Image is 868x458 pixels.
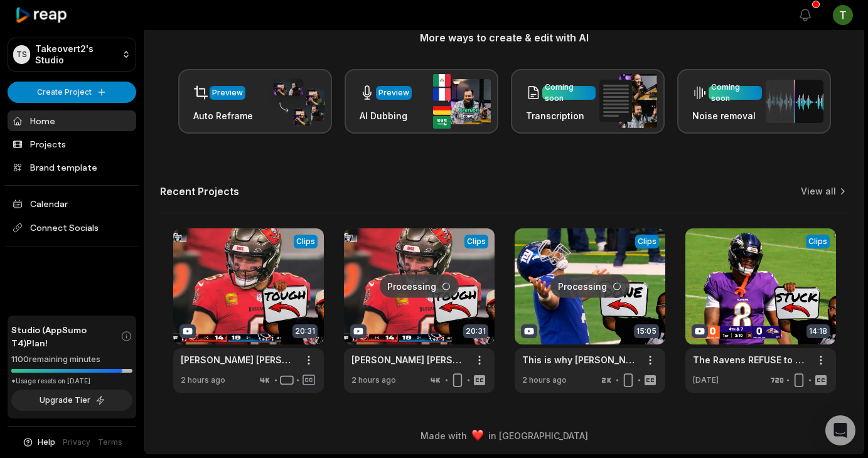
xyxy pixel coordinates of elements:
[692,109,762,122] h3: Noise removal
[522,353,638,366] a: This is why [PERSON_NAME] will be BENCHED [DATE]
[825,415,855,445] div: Open Intercom Messenger
[378,87,409,99] div: Preview
[526,109,596,122] h3: Transcription
[472,430,483,441] img: heart emoji
[801,185,836,198] a: View all
[11,390,132,411] button: Upgrade Tier
[711,82,759,104] div: Coming soon
[8,216,136,239] span: Connect Socials
[766,80,823,123] img: noise_removal.png
[35,43,116,66] p: Takeovert2's Studio
[8,82,136,103] button: Create Project
[599,74,657,128] img: transcription.png
[360,109,412,122] h3: AI Dubbing
[160,30,849,45] h3: More ways to create & edit with AI
[8,110,136,131] a: Home
[8,193,136,214] a: Calendar
[11,376,132,386] div: *Usage resets on [DATE]
[267,77,324,126] img: auto_reframe.png
[193,109,253,122] h3: Auto Reframe
[8,134,136,154] a: Projects
[8,157,136,178] a: Brand template
[13,45,30,64] div: TS
[22,437,55,448] button: Help
[212,87,243,99] div: Preview
[351,353,467,366] a: [PERSON_NAME] [PERSON_NAME] SLASHES Texans Defense on FINAL DRIVE OF THE GAME
[11,323,121,349] span: Studio (AppSumo T4) Plan!
[545,82,593,104] div: Coming soon
[38,437,55,448] span: Help
[693,353,808,366] a: The Ravens REFUSE to help [PERSON_NAME] on 3rd Down!
[156,429,852,442] div: Made with in [GEOGRAPHIC_DATA]
[98,437,122,448] a: Terms
[181,353,296,366] a: [PERSON_NAME] [PERSON_NAME] SLASHES Texans Defense on FINAL DRIVE OF THE GAME
[63,437,90,448] a: Privacy
[160,185,239,198] h2: Recent Projects
[11,353,132,366] div: 1100 remaining minutes
[433,74,491,129] img: ai_dubbing.png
